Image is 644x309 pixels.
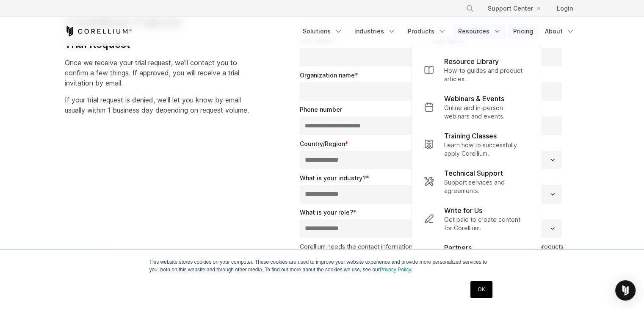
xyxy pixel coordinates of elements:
[444,56,499,66] p: Resource Library
[481,1,547,16] a: Support Center
[65,96,249,114] span: If your trial request is denied, we'll let you know by email usually within 1 business day depend...
[417,200,536,237] a: Write for Us Get paid to create content for Corellium.
[403,24,451,39] a: Products
[417,163,536,200] a: Technical Support Support services and agreements.
[444,94,504,104] p: Webinars & Events
[444,141,529,158] p: Learn how to successfully apply Corellium.
[417,88,536,126] a: Webinars & Events Online and in-person webinars and events.
[149,258,495,273] p: This website stores cookies on your computer. These cookies are used to improve your website expe...
[444,168,503,178] p: Technical Support
[540,24,580,39] a: About
[444,215,529,232] p: Get paid to create content for Corellium.
[300,72,355,79] span: Organization name
[300,174,366,182] span: What is your industry?
[298,24,580,39] div: Navigation Menu
[462,1,478,16] button: Search
[298,24,348,39] a: Solutions
[453,24,506,39] a: Resources
[300,106,342,113] span: Phone number
[615,280,636,301] div: Open Intercom Messenger
[417,51,536,88] a: Resource Library How-to guides and product articles.
[456,1,580,16] div: Navigation Menu
[508,24,538,39] a: Pricing
[300,140,345,147] span: Country/Region
[444,104,529,121] p: Online and in-person webinars and events.
[300,242,566,278] p: Corellium needs the contact information you provide to us to contact you about our products and s...
[380,267,412,273] a: Privacy Policy.
[444,243,472,253] p: Partners
[444,66,529,83] p: How-to guides and product articles.
[417,126,536,163] a: Training Classes Learn how to successfully apply Corellium.
[417,237,536,283] a: Partners Our vast network of partners work with us to jointly secure our customers.
[444,205,482,215] p: Write for Us
[470,281,492,298] a: OK
[65,26,132,36] a: Corellium Home
[300,209,353,216] span: What is your role?
[349,24,401,39] a: Industries
[444,178,529,195] p: Support services and agreements.
[550,1,580,16] a: Login
[65,58,239,87] span: Once we receive your trial request, we'll contact you to confirm a few things. If approved, you w...
[444,131,497,141] p: Training Classes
